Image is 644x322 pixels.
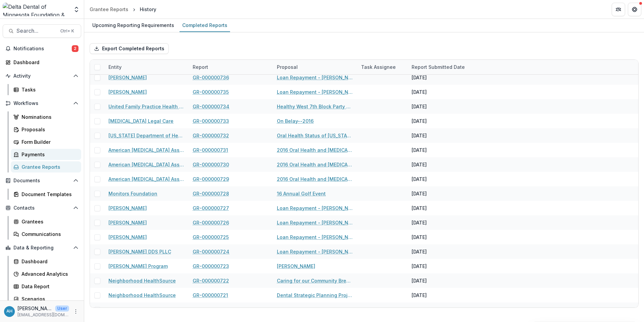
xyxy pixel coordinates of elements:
div: [DATE] [412,132,427,139]
span: 2 [72,45,78,52]
button: Export Completed Reports [90,43,169,54]
a: Healthy West 7th Block Party and Health Fair [277,103,353,110]
div: [DATE] [412,74,427,81]
div: [DATE] [412,263,427,270]
a: Neighborhood HealthSource [108,292,176,299]
div: Advanced Analytics [22,270,76,277]
a: GR-000000732 [193,132,229,139]
div: Communications [22,231,76,238]
button: Get Help [628,3,641,16]
div: Report [189,60,273,74]
a: Dental Strategic Planning Project [277,292,353,299]
button: Open Data & Reporting [3,242,81,253]
div: Document Templates [22,191,76,198]
a: 2016 Oral Health and [MEDICAL_DATA] Awareness Sponsorship [277,161,353,168]
div: Proposal [273,60,357,74]
div: Entity [104,60,189,74]
a: [PERSON_NAME] [108,88,147,96]
a: 2016 Oral Health and [MEDICAL_DATA] Awareness Sponsorship [277,146,353,154]
div: Payments [22,151,76,158]
div: [DATE] [412,176,427,183]
div: Task Assignee [357,60,408,74]
button: Search... [3,24,81,38]
a: Loan Repayment - [PERSON_NAME] [277,74,353,81]
div: Report Submitted Date [408,60,492,74]
a: Proposals [11,124,81,135]
a: GR-000000734 [193,103,229,110]
div: Report Submitted Date [408,63,469,71]
div: Task Assignee [357,63,400,71]
a: [PERSON_NAME] Program [108,263,168,270]
span: Activity [13,73,70,79]
a: GR-000000733 [193,117,229,125]
a: Caring for our Community Breakfast Jubilee [277,277,353,284]
a: Communications [11,229,81,240]
a: Dashboard [11,256,81,267]
a: [MEDICAL_DATA] Legal Care [108,117,173,125]
a: [PERSON_NAME] [108,74,147,81]
a: 2016 Oral Health and [MEDICAL_DATA] Awareness Sponsorship [277,176,353,183]
a: GR-000000723 [193,263,229,270]
div: [DATE] [412,219,427,226]
div: Annessa Hicks [6,309,12,314]
a: GR-000000724 [193,248,229,255]
a: [PERSON_NAME] [108,234,147,241]
a: GR-000000735 [193,88,229,96]
a: GR-000000726 [193,219,229,226]
span: Search... [17,28,56,34]
a: Tasks [11,84,81,95]
a: GR-000000722 [193,277,229,284]
a: Loan Repayment - [PERSON_NAME] [277,205,353,212]
span: Data & Reporting [13,245,70,251]
a: Loan Repayment - [PERSON_NAME] [277,234,353,241]
div: [DATE] [412,306,427,313]
a: Bolder Options [108,306,143,313]
a: GR-000000729 [193,176,229,183]
div: [DATE] [412,88,427,96]
a: Scenarios [11,293,81,304]
div: Completed Reports [180,20,230,30]
a: [PERSON_NAME] [108,205,147,212]
a: American [MEDICAL_DATA] Association, Inc. [108,161,185,168]
a: GR-000000725 [193,234,229,241]
a: GR-000000736 [193,74,229,81]
div: Dashboard [22,258,76,265]
a: [US_STATE] Department of Health [108,132,185,139]
div: Report [189,63,212,71]
button: Open Workflows [3,98,81,109]
a: Inspire Greatness in Real Life Gala [277,306,353,313]
a: American [MEDICAL_DATA] Association, Inc. [108,176,185,183]
a: Advanced Analytics [11,268,81,279]
a: Loan Repayment - [PERSON_NAME] [277,248,353,255]
a: Grantee Reports [11,161,81,172]
div: [DATE] [412,146,427,154]
a: Monitors Foundation [108,190,157,197]
div: Proposals [22,126,76,133]
a: Completed Reports [180,19,230,32]
button: Open Documents [3,175,81,186]
a: 16 Annual Golf Event [277,190,326,197]
div: Entity [104,63,126,71]
span: Documents [13,178,70,184]
span: Notifications [13,46,72,52]
div: [DATE] [412,205,427,212]
a: GR-000000720 [193,306,229,313]
div: [DATE] [412,248,427,255]
button: Notifications2 [3,43,81,54]
span: Contacts [13,205,70,211]
img: Delta Dental of Minnesota Foundation & Community Giving logo [3,3,69,16]
div: Grantee Reports [22,163,76,170]
div: [DATE] [412,234,427,241]
a: Document Templates [11,189,81,200]
a: [PERSON_NAME] [108,219,147,226]
div: [DATE] [412,117,427,125]
span: Workflows [13,101,70,106]
div: Form Builder [22,138,76,145]
div: Tasks [22,86,76,93]
p: [PERSON_NAME] [18,305,53,312]
a: Upcoming Reporting Requirements [90,19,177,32]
